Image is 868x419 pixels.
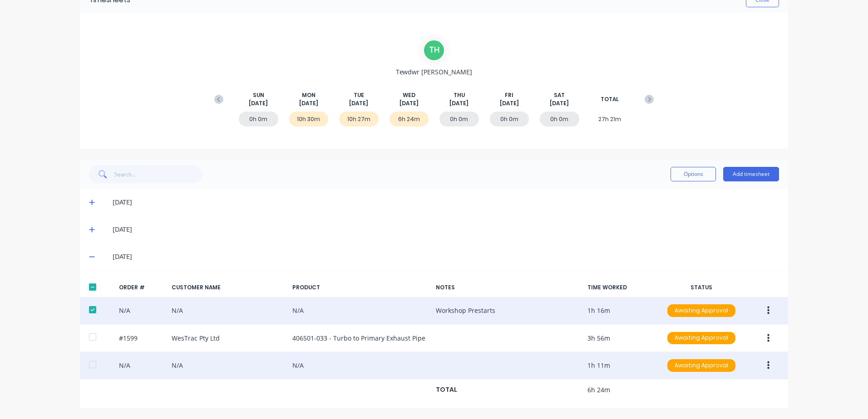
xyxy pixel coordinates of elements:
[339,112,379,127] div: 10h 27m
[671,167,716,181] button: Options
[113,197,779,207] div: [DATE]
[667,304,736,317] button: Awaiting Approval
[349,99,368,107] span: [DATE]
[601,95,619,103] span: TOTAL
[253,91,264,99] span: SUN
[113,252,779,262] div: [DATE]
[399,99,419,107] span: [DATE]
[172,283,285,292] div: CUSTOMER NAME
[590,112,630,127] div: 27h 21m
[439,112,479,127] div: 0h 0m
[354,91,364,99] span: TUE
[454,91,465,99] span: THU
[587,283,656,292] div: TIME WORKED
[490,112,529,127] div: 0h 0m
[292,283,429,292] div: PRODUCT
[403,91,415,99] span: WED
[667,304,735,317] div: Awaiting Approval
[390,112,429,127] div: 6h 24m
[550,99,569,107] span: [DATE]
[554,91,565,99] span: SAT
[449,99,469,107] span: [DATE]
[505,91,513,99] span: FRI
[436,283,580,292] div: NOTES
[396,67,472,77] span: Tewdwr [PERSON_NAME]
[249,99,268,107] span: [DATE]
[302,91,316,99] span: MON
[289,112,329,127] div: 10h 30m
[119,283,164,292] div: ORDER #
[667,359,735,372] div: Awaiting Approval
[667,331,736,345] button: Awaiting Approval
[113,224,779,234] div: [DATE]
[667,332,735,345] div: Awaiting Approval
[114,165,203,183] input: Search...
[540,112,579,127] div: 0h 0m
[423,39,445,62] div: T H
[299,99,318,107] span: [DATE]
[663,283,740,292] div: STATUS
[667,359,736,372] button: Awaiting Approval
[239,112,278,127] div: 0h 0m
[500,99,519,107] span: [DATE]
[723,167,779,181] button: Add timesheet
